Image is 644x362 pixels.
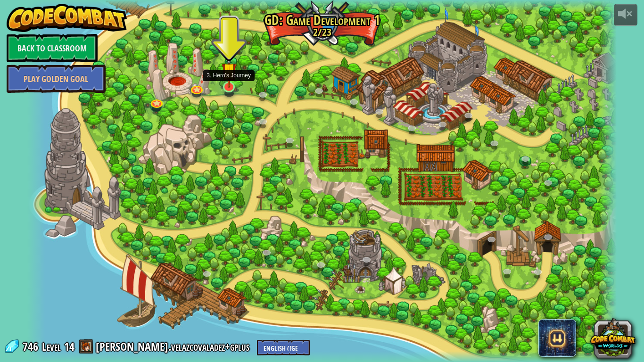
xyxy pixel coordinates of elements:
span: 14 [64,339,74,354]
a: Back to Classroom [7,34,98,62]
a: Play Golden Goal [7,65,106,93]
span: 746 [23,339,41,354]
img: level-banner-started.png [222,53,237,88]
img: CodeCombat - Learn how to code by playing a game [7,4,127,32]
button: Adjust volume [614,4,637,26]
span: Level [42,339,61,354]
a: [PERSON_NAME].velazcovaladez+gplus [96,339,252,354]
